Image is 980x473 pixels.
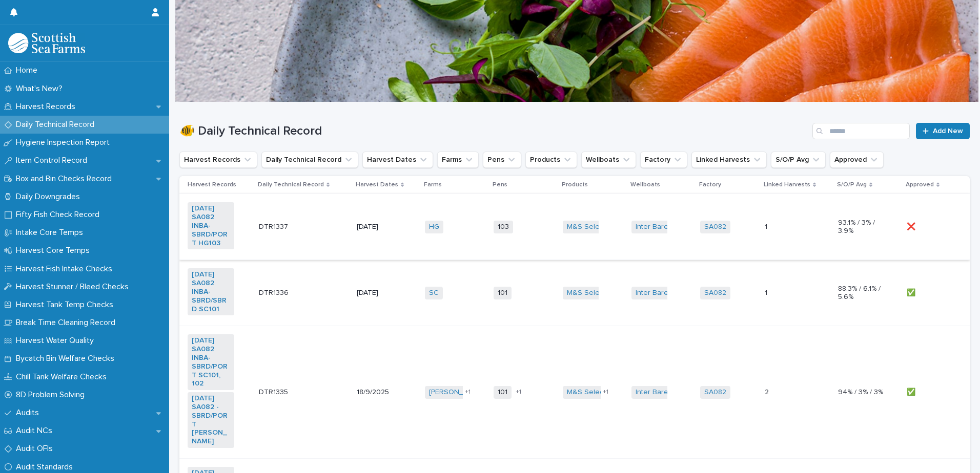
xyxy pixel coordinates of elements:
[424,179,442,190] p: Farms
[516,389,521,395] span: + 1
[12,102,84,112] p: Harvest Records
[567,223,605,231] a: M&S Select
[494,386,512,399] span: 101
[483,152,521,168] button: Pens
[357,388,403,397] p: 18/9/2025
[357,289,403,297] p: [DATE]
[567,289,605,297] a: M&S Select
[179,152,257,168] button: Harvest Records
[907,287,917,297] p: ✅
[12,66,46,75] p: Home
[179,124,808,139] h1: 🐠 Daily Technical Record
[258,179,324,190] p: Daily Technical Record
[12,462,81,472] p: Audit Standards
[362,152,433,168] button: Harvest Dates
[640,152,687,168] button: Factory
[838,219,885,236] p: 93.1% / 3% / 3.9%
[581,152,636,168] button: Wellboats
[12,336,102,346] p: Harvest Water Quality
[192,336,230,388] a: [DATE] SA082 INBA-SBRD/PORT SC101, 102
[830,152,884,168] button: Approved
[12,408,47,418] p: Audits
[562,179,588,190] p: Products
[12,156,95,165] p: Item Control Record
[12,120,103,130] p: Daily Technical Record
[12,246,98,255] p: Harvest Core Temps
[838,388,885,397] p: 94% / 3% / 3%
[429,289,439,297] a: SC
[12,282,137,292] p: Harvest Stunner / Bleed Checks
[525,152,577,168] button: Products
[12,174,120,184] p: Box and Bin Checks Record
[12,192,88,202] p: Daily Downgrades
[765,221,769,231] p: 1
[907,386,917,397] p: ✅
[704,388,726,397] a: SA082
[259,287,291,297] p: DTR1336
[764,179,810,190] p: Linked Harvests
[12,84,71,94] p: What's New?
[192,394,230,446] a: [DATE] SA082 -SBRD/PORT [PERSON_NAME]
[493,179,507,190] p: Pens
[704,223,726,231] a: SA082
[12,228,91,238] p: Intake Core Temps
[636,388,678,397] a: Inter Barents
[906,179,934,190] p: Approved
[192,270,230,313] a: [DATE] SA082 INBA-SBRD/SBRD SC101
[259,221,290,231] p: DTR1337
[259,386,290,397] p: DTR1335
[429,223,439,231] a: HG
[356,179,398,190] p: Harvest Dates
[12,390,93,400] p: 8D Problem Solving
[179,194,970,260] tr: [DATE] SA082 INBA-SBRD/PORT HG103 DTR1337DTR1337 [DATE]HG 103M&S Select Inter Barents SA082 11 93...
[636,223,678,231] a: Inter Barents
[907,221,917,231] p: ❌
[704,289,726,297] a: SA082
[12,354,122,363] p: Bycatch Bin Welfare Checks
[12,444,61,454] p: Audit OFIs
[771,152,826,168] button: S/O/P Avg
[630,179,660,190] p: Wellboats
[12,426,60,436] p: Audit NCs
[12,318,124,328] p: Break Time Cleaning Record
[8,33,85,53] img: mMrefqRFQpe26GRNOUkG
[837,179,867,190] p: S/O/P Avg
[261,152,358,168] button: Daily Technical Record
[12,210,108,220] p: Fifty Fish Check Record
[12,138,118,147] p: Hygiene Inspection Report
[567,388,605,397] a: M&S Select
[933,127,963,135] span: Add New
[636,289,678,297] a: Inter Barents
[188,179,236,190] p: Harvest Records
[494,287,512,299] span: 101
[357,223,403,231] p: [DATE]
[765,386,771,397] p: 2
[192,204,230,247] a: [DATE] SA082 INBA-SBRD/PORT HG103
[437,152,479,168] button: Farms
[179,326,970,459] tr: [DATE] SA082 INBA-SBRD/PORT SC101, 102 [DATE] SA082 -SBRD/PORT [PERSON_NAME] DTR1335DTR1335 18/9/...
[12,264,120,274] p: Harvest Fish Intake Checks
[699,179,721,190] p: Factory
[812,123,910,139] input: Search
[494,221,513,233] span: 103
[838,285,885,302] p: 88.3% / 6.1% / 5.6%
[465,389,471,395] span: + 1
[916,123,970,139] a: Add New
[179,260,970,326] tr: [DATE] SA082 INBA-SBRD/SBRD SC101 DTR1336DTR1336 [DATE]SC 101M&S Select Inter Barents SA082 11 88...
[603,389,608,395] span: + 1
[765,287,769,297] p: 1
[429,388,485,397] a: [PERSON_NAME]
[12,372,115,382] p: Chill Tank Welfare Checks
[691,152,767,168] button: Linked Harvests
[12,300,121,310] p: Harvest Tank Temp Checks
